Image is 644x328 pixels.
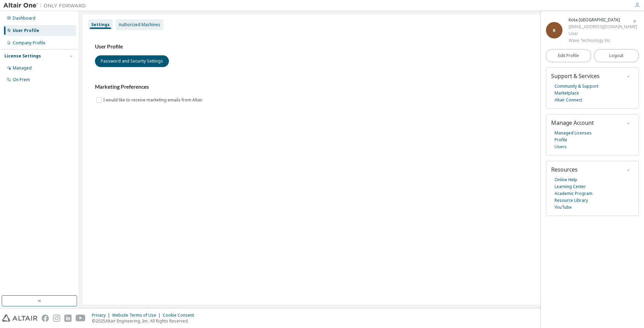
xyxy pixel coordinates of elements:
[103,96,204,104] label: I would like to receive marketing emails from Altair
[569,30,637,37] div: User
[555,190,592,197] a: Academic Program
[53,315,60,322] img: instagram.svg
[13,15,35,21] div: Dashboard
[3,2,89,9] img: Altair One
[112,313,163,318] div: Website Terms of Use
[13,65,32,71] div: Managed
[555,83,598,90] a: Community & Support
[551,119,594,127] span: Manage Account
[551,166,578,173] span: Resources
[91,22,110,28] div: Settings
[13,40,45,46] div: Company Profile
[555,130,592,136] a: Managed Licenses
[609,52,623,59] span: Logout
[555,90,579,97] a: Marketplace
[555,183,586,190] a: Learning Center
[551,72,600,80] span: Support & Services
[76,315,86,322] img: youtube.svg
[95,55,169,67] button: Password and Security Settings
[95,84,628,90] h3: Marketing Preferences
[555,176,577,183] a: Online Help
[546,49,591,62] a: Edit Profile
[2,315,37,322] img: altair_logo.svg
[13,28,39,33] div: User Profile
[569,23,637,30] div: [EMAIL_ADDRESS][DOMAIN_NAME]
[92,313,112,318] div: Privacy
[558,53,579,58] span: Edit Profile
[555,143,567,150] a: Users
[95,43,628,50] h3: User Profile
[64,315,72,322] img: linkedin.svg
[92,318,198,324] p: © 2025 Altair Engineering, Inc. All Rights Reserved.
[594,49,639,62] button: Logout
[555,197,588,204] a: Resource Library
[569,17,637,23] div: Kota Norinobu
[42,315,49,322] img: facebook.svg
[555,204,572,211] a: YouTube
[553,28,556,33] span: K
[13,77,30,83] div: On Prem
[555,97,582,103] a: Altair Connect
[119,22,160,28] div: Authorized Machines
[569,37,637,44] div: Wave Technology Inc.
[163,313,198,318] div: Cookie Consent
[555,136,567,143] a: Profile
[4,53,41,59] div: License Settings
